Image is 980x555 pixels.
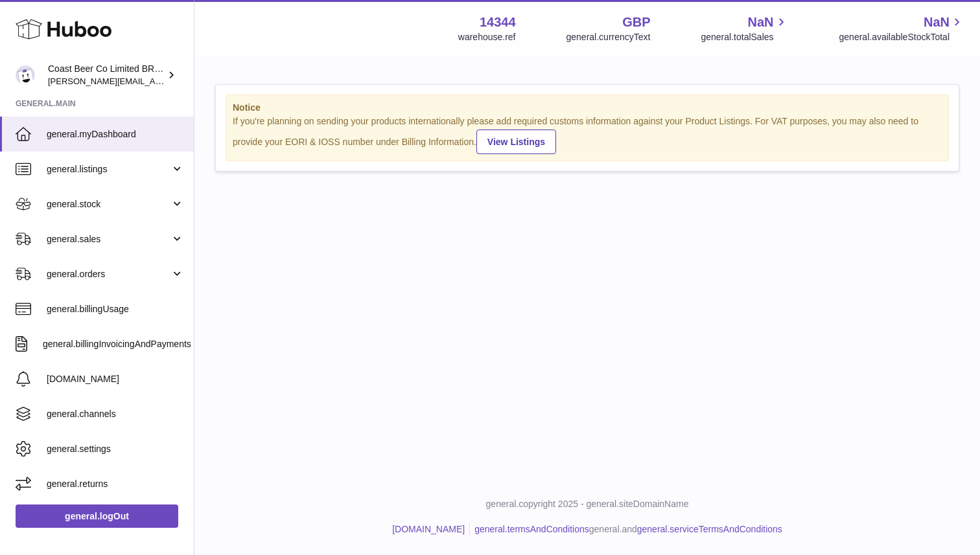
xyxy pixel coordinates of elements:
[47,373,184,385] span: [DOMAIN_NAME]
[839,14,964,43] a: NaN general.availableStockTotal
[233,115,942,154] div: If you're planning on sending your products internationally please add required customs informati...
[16,504,178,528] a: general.logOut
[47,128,184,141] span: general.myDashboard
[392,524,465,534] a: [DOMAIN_NAME]
[47,268,170,280] span: general.orders
[474,524,589,534] a: general.termsAndConditions
[47,198,170,210] span: general.stock
[47,303,184,315] span: general.billingUsage
[47,408,184,420] span: general.channels
[233,102,942,114] strong: Notice
[205,498,970,510] p: general.copyright 2025 - general.siteDomainName
[48,63,165,87] div: Coast Beer Co Limited BRULO
[47,163,170,176] span: general.listings
[622,14,650,31] strong: GBP
[47,478,184,490] span: general.returns
[701,14,788,43] a: NaN general.totalSales
[637,524,782,534] a: general.serviceTermsAndConditions
[458,31,516,43] div: warehouse.ref
[43,338,191,350] span: general.billingInvoicingAndPayments
[476,130,556,154] a: View Listings
[748,14,774,31] span: NaN
[701,31,788,43] span: general.totalSales
[470,523,782,536] li: general.and
[839,31,964,43] span: general.availableStockTotal
[48,76,260,86] span: [PERSON_NAME][EMAIL_ADDRESS][DOMAIN_NAME]
[16,65,35,85] img: james@brulobeer.com
[47,233,170,245] span: general.sales
[566,31,651,43] div: general.currencyText
[924,14,950,31] span: NaN
[480,14,516,31] strong: 14344
[47,443,184,455] span: general.settings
